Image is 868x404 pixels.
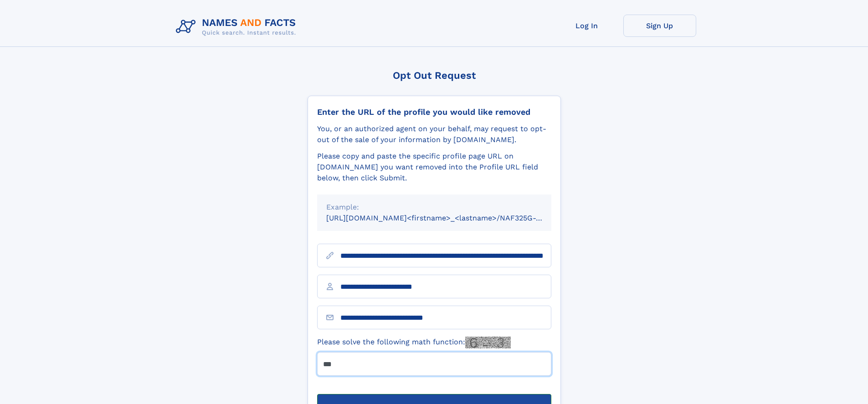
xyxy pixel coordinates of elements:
div: Enter the URL of the profile you would like removed [317,107,551,117]
div: Opt Out Request [308,70,561,81]
small: [URL][DOMAIN_NAME]<firstname>_<lastname>/NAF325G-xxxxxxxx [326,214,569,222]
a: Log In [550,15,623,37]
div: Please copy and paste the specific profile page URL on [DOMAIN_NAME] you want removed into the Pr... [317,151,551,184]
label: Please solve the following math function: [317,337,511,348]
div: You, or an authorized agent on your behalf, may request to opt-out of the sale of your informatio... [317,123,551,145]
div: Example: [326,202,542,213]
img: Logo Names and Facts [172,15,303,39]
a: Sign Up [623,15,696,37]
